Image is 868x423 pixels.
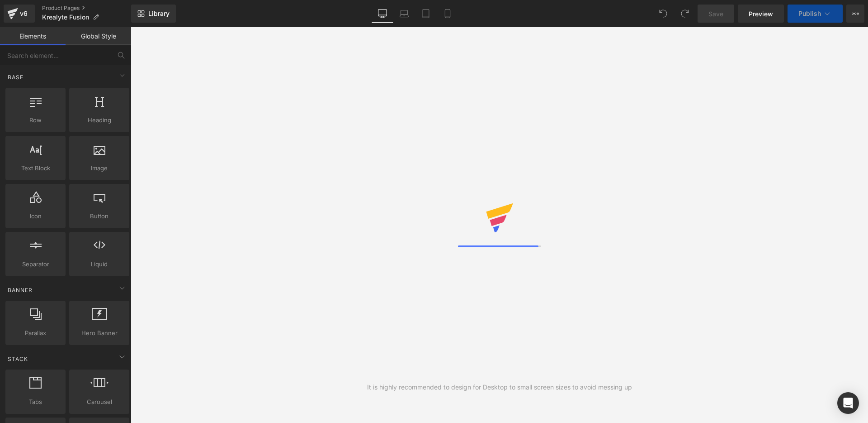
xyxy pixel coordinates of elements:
span: Library [148,10,170,18]
button: Redo [676,5,694,23]
span: Preview [749,9,773,19]
a: Tablet [415,5,437,23]
span: Button [72,211,127,221]
button: More [846,5,864,23]
span: Separator [8,260,63,269]
a: v6 [4,5,35,23]
a: Mobile [437,5,458,23]
span: Save [708,9,723,19]
span: Publish [798,10,821,17]
span: Banner [7,286,33,294]
a: New Library [131,5,176,23]
span: Hero Banner [72,328,127,338]
div: v6 [18,8,29,19]
div: Open Intercom Messenger [837,392,859,414]
span: Liquid [72,260,127,269]
a: Desktop [372,5,393,23]
a: Preview [738,5,784,23]
span: Parallax [8,328,63,338]
span: Tabs [8,397,63,407]
span: Heading [72,115,127,125]
a: Global Style [66,27,131,45]
a: Laptop [393,5,415,23]
button: Publish [788,5,843,23]
span: Carousel [72,397,127,407]
a: Product Pages [42,5,131,12]
button: Undo [654,5,672,23]
span: Text Block [8,163,63,173]
span: Krealyte Fusion [42,14,89,21]
span: Stack [7,355,29,363]
span: Image [72,163,127,173]
span: Base [7,73,24,82]
div: It is highly recommended to design for Desktop to small screen sizes to avoid messing up [367,382,632,392]
span: Row [8,115,63,125]
span: Icon [8,211,63,221]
